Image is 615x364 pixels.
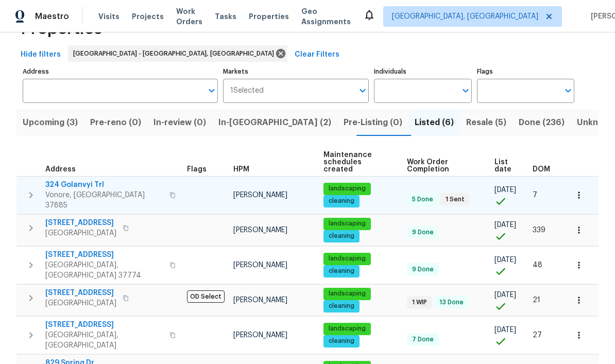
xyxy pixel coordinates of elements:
span: [GEOGRAPHIC_DATA], [GEOGRAPHIC_DATA] [45,330,163,351]
span: cleaning [324,267,358,275]
span: Clear Filters [295,48,339,61]
span: [STREET_ADDRESS] [45,218,116,228]
span: HPM [233,166,249,173]
span: Maintenance schedules created [323,151,389,173]
button: Open [204,83,219,98]
span: Hide filters [21,48,61,61]
span: [GEOGRAPHIC_DATA] [45,228,116,238]
span: 339 [533,227,545,234]
span: cleaning [324,337,358,345]
span: [DATE] [494,291,516,299]
span: Work Order Completion [407,159,477,173]
span: cleaning [324,302,358,310]
span: landscaping [324,324,370,333]
span: 48 [533,262,542,269]
button: Open [561,83,575,98]
span: [GEOGRAPHIC_DATA], [GEOGRAPHIC_DATA] [392,11,538,22]
span: Projects [132,11,164,22]
span: Visits [98,11,119,22]
span: [PERSON_NAME] [233,332,287,339]
span: Listed (6) [415,115,454,130]
label: Individuals [374,68,471,75]
span: [DATE] [494,256,516,264]
button: Clear Filters [291,45,344,64]
span: landscaping [324,219,370,228]
span: [PERSON_NAME] [233,262,287,269]
span: [GEOGRAPHIC_DATA], [GEOGRAPHIC_DATA] 37774 [45,260,163,281]
span: 21 [533,297,540,304]
span: List date [494,159,515,173]
span: In-review (0) [153,115,206,130]
span: Work Orders [176,6,202,27]
span: [GEOGRAPHIC_DATA] - [GEOGRAPHIC_DATA], [GEOGRAPHIC_DATA] [73,48,278,59]
span: 324 Golanvyi Trl [45,180,163,190]
span: [GEOGRAPHIC_DATA] [45,298,116,308]
span: [STREET_ADDRESS] [45,288,116,298]
span: 7 [533,192,537,199]
span: 1 WIP [408,298,431,307]
label: Address [23,68,218,75]
button: Hide filters [16,45,65,64]
span: [DATE] [494,221,516,229]
span: Tasks [215,13,236,20]
span: Upcoming (3) [23,115,78,130]
span: 1 Selected [230,86,264,95]
span: [PERSON_NAME] [233,192,287,199]
span: Geo Assignments [301,6,351,27]
span: [PERSON_NAME] [233,297,287,304]
span: 27 [533,332,542,339]
span: Done (236) [519,115,565,130]
span: landscaping [324,254,370,263]
div: [GEOGRAPHIC_DATA] - [GEOGRAPHIC_DATA], [GEOGRAPHIC_DATA] [68,45,287,62]
span: 5 Done [408,195,437,204]
label: Markets [223,68,369,75]
span: In-[GEOGRAPHIC_DATA] (2) [218,115,331,130]
span: [PERSON_NAME] [233,227,287,234]
span: 1 Sent [441,195,469,204]
span: Flags [187,166,207,173]
span: [DATE] [494,326,516,334]
span: [STREET_ADDRESS] [45,320,163,330]
span: landscaping [324,184,370,193]
span: Vonore, [GEOGRAPHIC_DATA] 37885 [45,190,163,211]
span: Pre-reno (0) [90,115,141,130]
button: Open [355,83,370,98]
span: 9 Done [408,228,438,237]
span: Pre-Listing (0) [344,115,402,130]
span: [DATE] [494,186,516,194]
span: 13 Done [435,298,468,307]
span: Address [45,166,76,173]
span: Maestro [35,11,69,22]
span: Properties [21,24,102,34]
span: DOM [533,166,550,173]
button: Open [458,83,473,98]
span: cleaning [324,197,358,205]
span: OD Select [187,290,225,303]
span: 7 Done [408,335,438,344]
label: Flags [477,68,574,75]
span: Properties [249,11,289,22]
span: cleaning [324,232,358,240]
span: [STREET_ADDRESS] [45,250,163,260]
span: Resale (5) [466,115,506,130]
span: 9 Done [408,265,438,274]
span: landscaping [324,289,370,298]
